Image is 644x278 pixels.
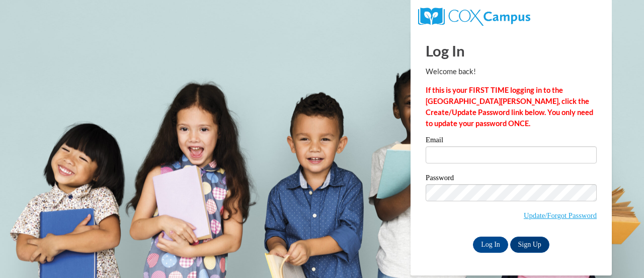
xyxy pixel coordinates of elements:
h1: Log In [426,40,597,61]
label: Email [426,136,597,146]
label: Password [426,174,597,184]
img: COX Campus [418,8,530,26]
strong: If this is your FIRST TIME logging in to the [GEOGRAPHIC_DATA][PERSON_NAME], click the Create/Upd... [426,86,593,128]
a: Update/Forgot Password [524,211,597,219]
p: Welcome back! [426,66,597,77]
input: Log In [473,237,508,253]
a: COX Campus [418,12,530,20]
a: Sign Up [510,237,549,253]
